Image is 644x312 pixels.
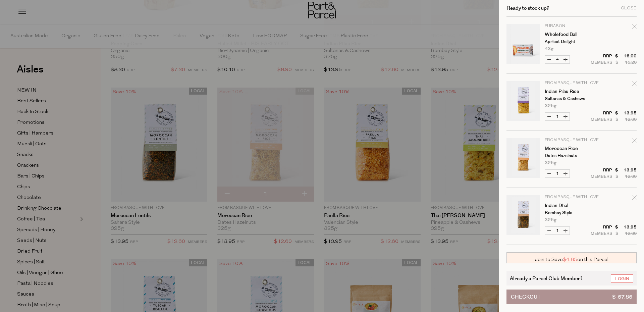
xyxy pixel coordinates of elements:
span: 325g [545,161,556,165]
input: QTY Wholefood Ball [553,56,561,63]
a: Login [611,274,633,283]
p: Bombay Style [545,211,597,215]
p: From Basque With Love [545,195,597,199]
p: Dates Hazelnuts [545,154,597,158]
a: Indian Dhal [545,203,597,208]
a: Moroccan Rice [545,146,597,151]
span: Already a Parcel Club Member? [510,274,583,282]
span: $ 57.85 [612,290,632,304]
div: Close [621,6,637,10]
span: 325g [545,104,556,108]
p: From Basque With Love [545,81,597,85]
input: QTY Indian Dhal [553,227,561,235]
span: $4.85 [563,256,577,263]
div: Remove Indian Dhal [632,194,637,203]
div: Remove Moroccan Rice [632,137,637,146]
p: Purabon [545,24,597,28]
p: From Basque With Love [545,138,597,142]
div: Join to Save on this Parcel [506,252,637,266]
input: QTY Indian Pilau Rice [553,113,561,120]
div: Remove Wholefood Ball [632,23,637,32]
input: QTY Moroccan Rice [553,170,561,177]
a: Wholefood Ball [545,32,597,37]
button: Checkout$ 57.85 [506,290,637,304]
span: 43g [545,47,553,51]
span: 325g [545,218,556,222]
span: Checkout [511,290,541,304]
p: Apricot Delight [545,40,597,44]
div: Remove Indian Pilau Rice [632,80,637,89]
a: Indian Pilau Rice [545,89,597,94]
p: Sultanas & Cashews [545,97,597,101]
h2: Ready to stock up? [506,6,549,11]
